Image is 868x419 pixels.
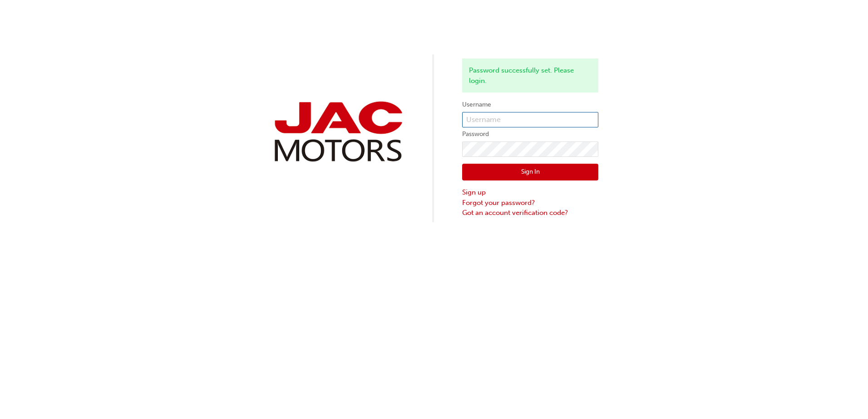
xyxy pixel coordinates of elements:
[270,98,406,166] img: jac-portal
[462,129,598,140] label: Password
[462,99,598,110] label: Username
[462,198,598,208] a: Forgot your password?
[462,208,598,218] a: Got an account verification code?
[462,187,598,198] a: Sign up
[462,112,598,127] input: Username
[462,58,598,93] div: Password successfully set. Please login.
[462,164,598,181] button: Sign In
